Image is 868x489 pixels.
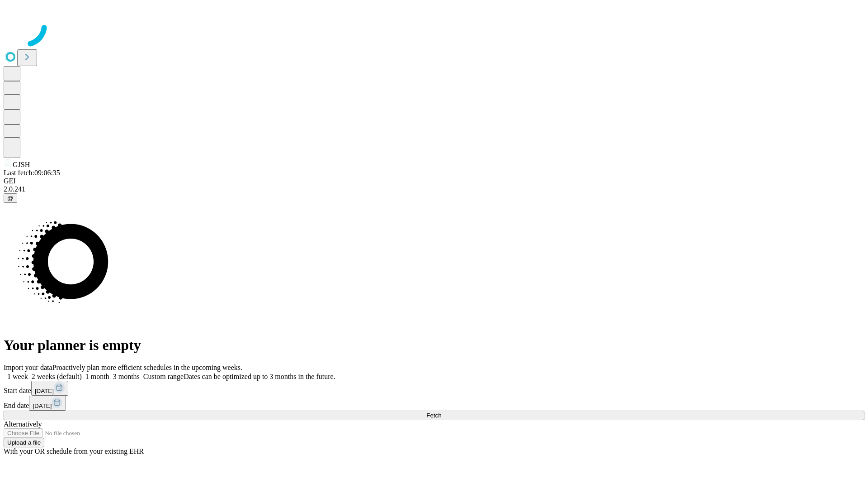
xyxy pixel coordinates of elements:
[426,412,441,419] span: Fetch
[4,447,144,455] span: With your OR schedule from your existing EHR
[33,403,52,409] span: [DATE]
[143,373,184,380] span: Custom range
[4,337,864,354] h1: Your planner is empty
[13,161,30,168] span: GJSH
[4,438,44,447] button: Upload a file
[4,193,17,203] button: @
[29,396,66,411] button: [DATE]
[4,185,864,193] div: 2.0.241
[4,420,42,428] span: Alternatively
[4,381,864,396] div: Start date
[32,373,82,380] span: 2 weeks (default)
[113,373,140,380] span: 3 months
[7,195,14,201] span: @
[4,411,864,420] button: Fetch
[31,381,68,396] button: [DATE]
[4,177,864,185] div: GEI
[7,373,28,380] span: 1 week
[85,373,109,380] span: 1 month
[184,373,335,380] span: Dates can be optimized up to 3 months in the future.
[4,396,864,411] div: End date
[52,364,242,371] span: Proactively plan more efficient schedules in the upcoming weeks.
[4,364,52,371] span: Import your data
[4,169,60,177] span: Last fetch: 09:06:35
[35,388,54,394] span: [DATE]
